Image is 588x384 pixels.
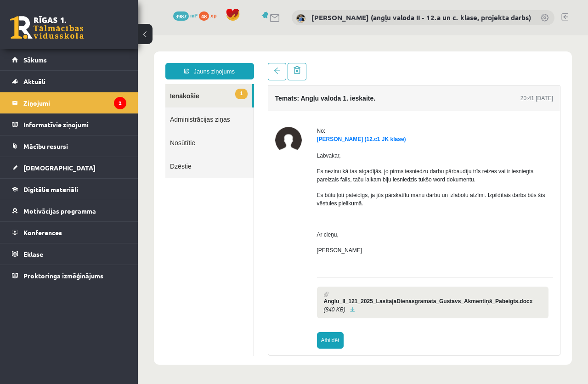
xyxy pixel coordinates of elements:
legend: Informatīvie ziņojumi [23,114,126,135]
a: Konferences [12,222,126,243]
div: 20:41 [DATE] [383,59,415,67]
span: 3987 [173,11,189,21]
b: Anglu_II_121_2025_LasitajaDienasgramata_Gustavs_Akmentiņš_Pabeigts.docx [186,262,395,270]
a: Sākums [12,49,126,70]
a: Rīgas 1. Tālmācības vidusskola [10,16,84,39]
i: (840 KB) [186,270,208,278]
span: mP [190,11,198,19]
a: Eklase [12,243,126,265]
a: Proktoringa izmēģinājums [12,265,126,286]
a: Mācību resursi [12,136,126,157]
iframe: To enrich screen reader interactions, please activate Accessibility in Grammarly extension settings [138,35,588,382]
img: Gustavs Akmentiņš [137,91,164,118]
a: Digitālie materiāli [12,179,126,200]
span: Proktoringa izmēģinājums [23,271,103,280]
a: Informatīvie ziņojumi [12,114,126,135]
span: Aktuāli [23,77,45,85]
a: Motivācijas programma [12,200,126,221]
span: Mācību resursi [23,142,68,150]
a: [DEMOGRAPHIC_DATA] [12,157,126,178]
span: Motivācijas programma [23,207,96,215]
a: Aktuāli [12,71,126,92]
a: Ziņojumi2 [12,92,126,113]
p: Es būtu ļoti pateicīgs, ja jūs pārskatītu manu darbu un izlabotu atzīmi. Izpildītais darbs būs šī... [179,156,416,172]
a: 3987 mP [173,11,198,19]
img: Katrīne Laizāne (angļu valoda II - 12.a un c. klase, projekta darbs) [296,14,305,23]
span: Eklase [23,250,43,258]
p: [PERSON_NAME] [179,211,416,219]
div: No: [179,91,416,100]
a: Atbildēt [179,297,206,313]
p: Ar cieņu, [179,195,416,203]
legend: Ziņojumi [23,92,126,113]
span: xp [210,11,216,19]
a: [PERSON_NAME] (12.c1 JK klase) [179,101,268,107]
span: Digitālie materiāli [23,185,78,193]
span: [DEMOGRAPHIC_DATA] [23,164,96,172]
span: 48 [199,11,209,21]
span: Sākums [23,56,47,64]
a: 48 xp [199,11,221,19]
a: [PERSON_NAME] (angļu valoda II - 12.a un c. klase, projekta darbs) [311,13,531,22]
p: Es nezinu kā tas atgadījās, jo pirms iesniedzu darbu pārbaudīju trīs reizes vai ir iesniegts pare... [179,132,416,148]
i: 2 [114,97,126,109]
span: Konferences [23,228,62,237]
p: Labvakar, [179,116,416,124]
